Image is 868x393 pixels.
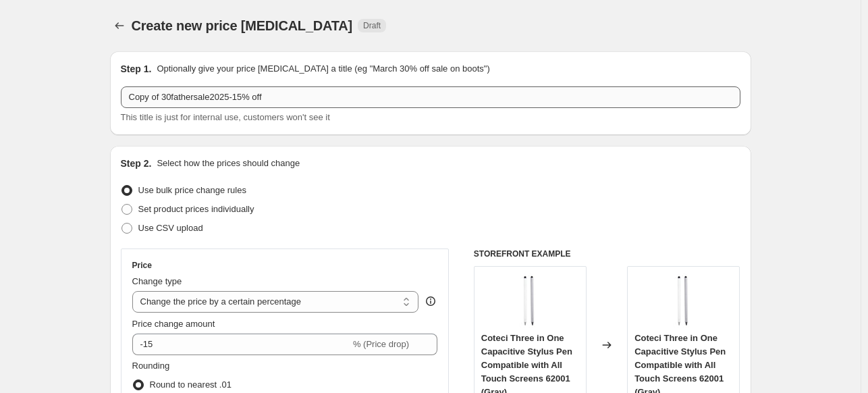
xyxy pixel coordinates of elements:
h3: Price [132,260,152,271]
div: help [424,294,437,308]
span: Rounding [132,361,170,371]
h2: Step 2. [121,157,152,170]
span: Change type [132,276,182,286]
span: Use CSV upload [138,223,203,233]
span: This title is just for internal use, customers won't see it [121,112,330,122]
h6: STOREFRONT EXAMPLE [474,248,740,259]
span: Set product prices individually [138,204,254,214]
span: Price change amount [132,319,215,329]
p: Select how the prices should change [157,157,300,170]
h2: Step 1. [121,62,152,76]
span: % (Price drop) [353,339,409,349]
p: Optionally give your price [MEDICAL_DATA] a title (eg "March 30% off sale on boots") [157,62,489,76]
input: 30% off holiday sale [121,86,740,108]
input: -15 [132,334,350,355]
span: Use bulk price change rules [138,185,246,195]
img: 1600-3_80x.jpg [657,273,711,327]
span: Create new price [MEDICAL_DATA] [132,18,353,33]
button: Price change jobs [110,16,129,35]
span: Draft [363,20,381,31]
span: Round to nearest .01 [150,379,232,390]
img: 1600-3_80x.jpg [503,273,557,327]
